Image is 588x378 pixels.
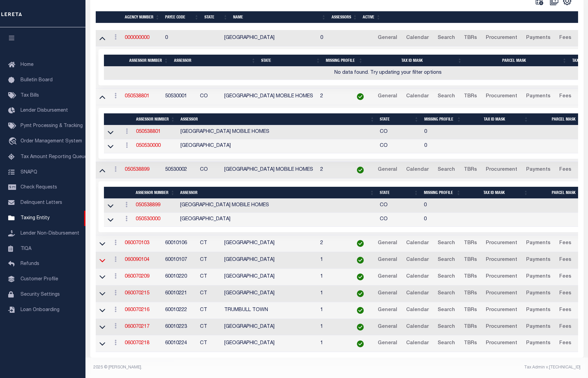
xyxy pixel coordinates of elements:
[377,187,421,199] th: State: activate to sort column ascending
[435,322,458,333] a: Search
[357,324,364,331] img: check-icon-green.svg
[556,338,574,349] a: Fees
[222,335,318,352] td: [GEOGRAPHIC_DATA]
[122,11,162,23] th: Agency Number: activate to sort column ascending
[197,335,222,352] td: CT
[464,187,531,199] th: Tax ID Mask: activate to sort column ascending
[21,262,39,266] span: Refunds
[483,33,520,44] a: Procurement
[461,255,480,266] a: TBRs
[136,143,161,148] a: 050530000
[21,124,83,128] span: Pymt Processing & Tracking
[377,139,421,153] td: CO
[435,255,458,266] a: Search
[464,113,531,125] th: Tax ID Mask: activate to sort column ascending
[483,305,520,316] a: Procurement
[377,213,421,227] td: CO
[318,30,349,47] td: 0
[357,340,364,347] img: check-icon-green.svg
[222,162,318,179] td: [GEOGRAPHIC_DATA] MOBILE HOMES
[125,241,149,246] a: 060070103
[375,322,400,333] a: General
[230,11,329,23] th: Name: activate to sort column ascending
[375,305,400,316] a: General
[461,338,480,349] a: TBRs
[162,302,197,319] td: 60010222
[375,33,400,44] a: General
[318,302,349,319] td: 1
[125,274,149,279] a: 060070209
[403,305,432,316] a: Calendar
[342,364,580,370] div: Tax Admin v.[TECHNICAL_ID]
[21,139,82,144] span: Order Management System
[318,252,349,269] td: 1
[318,162,349,179] td: 2
[125,36,149,40] a: 000000000
[403,33,432,44] a: Calendar
[523,271,553,282] a: Payments
[318,335,349,352] td: 1
[461,33,480,44] a: TBRs
[162,319,197,336] td: 60010223
[178,125,377,139] td: [GEOGRAPHIC_DATA] MOBILE HOMES
[318,88,349,105] td: 2
[435,305,458,316] a: Search
[222,235,318,252] td: [GEOGRAPHIC_DATA]
[162,285,197,302] td: 60010221
[125,291,149,296] a: 060070215
[162,335,197,352] td: 60010224
[318,319,349,336] td: 1
[197,302,222,319] td: CT
[422,139,464,153] td: 0
[125,167,149,172] a: 050538899
[403,288,432,299] a: Calendar
[435,33,458,44] a: Search
[403,165,432,176] a: Calendar
[177,187,377,199] th: Assessor: activate to sort column ascending
[357,167,364,173] img: check-icon-green.svg
[318,235,349,252] td: 2
[222,269,318,285] td: [GEOGRAPHIC_DATA]
[222,30,318,47] td: [GEOGRAPHIC_DATA]
[21,78,53,83] span: Bulletin Board
[162,11,202,23] th: Payee Code: activate to sort column ascending
[377,199,421,213] td: CO
[329,11,360,23] th: Assessors: activate to sort column ascending
[375,288,400,299] a: General
[202,11,230,23] th: State: activate to sort column ascending
[375,238,400,249] a: General
[556,255,574,266] a: Fees
[357,240,364,247] img: check-icon-green.svg
[421,187,464,199] th: Missing Profile: activate to sort column ascending
[21,292,60,297] span: Security Settings
[523,33,553,44] a: Payments
[435,288,458,299] a: Search
[375,271,400,282] a: General
[21,93,39,98] span: Tax Bills
[222,88,318,105] td: [GEOGRAPHIC_DATA] MOBILE HOMES
[556,322,574,333] a: Fees
[483,288,520,299] a: Procurement
[422,125,464,139] td: 0
[222,285,318,302] td: [GEOGRAPHIC_DATA]
[197,88,222,105] td: CO
[162,30,197,47] td: 0
[556,165,574,176] a: Fees
[461,238,480,249] a: TBRs
[556,305,574,316] a: Fees
[177,213,377,227] td: [GEOGRAPHIC_DATA]
[318,269,349,285] td: 1
[483,91,520,102] a: Procurement
[483,165,520,176] a: Procurement
[403,322,432,333] a: Calendar
[222,319,318,336] td: [GEOGRAPHIC_DATA]
[483,271,520,282] a: Procurement
[136,217,160,222] a: 050530000
[177,199,377,213] td: [GEOGRAPHIC_DATA] MOBILE HOMES
[88,364,337,370] div: 2025 © [PERSON_NAME].
[21,62,34,67] span: Home
[461,305,480,316] a: TBRs
[435,165,458,176] a: Search
[162,88,197,105] td: 50530001
[125,324,149,329] a: 060070217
